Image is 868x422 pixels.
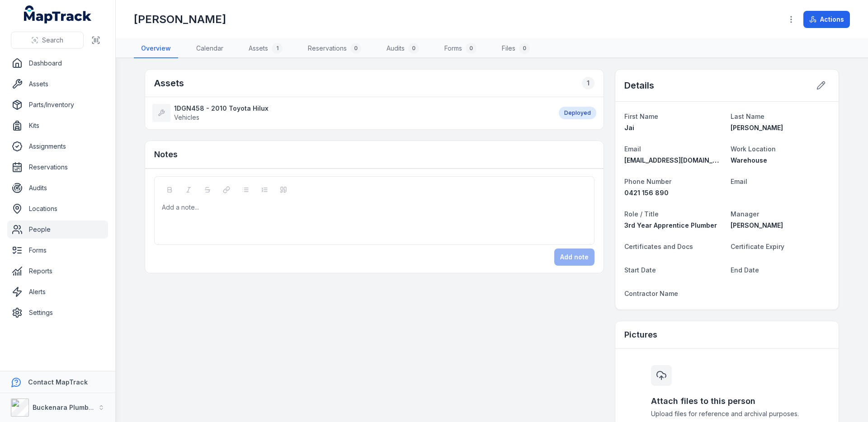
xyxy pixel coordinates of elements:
[134,12,226,27] h1: [PERSON_NAME]
[731,178,747,185] span: Email
[7,283,108,301] a: Alerts
[624,113,658,120] span: First Name
[7,54,108,72] a: Dashboard
[731,210,759,218] span: Manager
[731,266,759,274] span: End Date
[11,32,84,49] button: Search
[28,378,88,386] strong: Contact MapTrack
[154,77,184,89] h2: Assets
[731,243,784,250] span: Certificate Expiry
[241,39,290,58] a: Assets1
[651,409,803,418] span: Upload files for reference and archival purposes.
[624,124,634,131] span: Jai
[437,39,484,58] a: Forms0
[803,11,850,28] button: Actions
[582,77,594,89] div: 1
[624,210,659,218] span: Role / Title
[7,304,108,322] a: Settings
[624,266,656,274] span: Start Date
[624,189,669,197] span: 0421 156 890
[272,43,283,54] div: 1
[731,145,776,153] span: Work Location
[408,43,419,54] div: 0
[624,290,678,297] span: Contractor Name
[42,36,63,45] span: Search
[624,79,654,92] h2: Details
[174,104,269,113] strong: 1DGN458 - 2010 Toyota Hilux
[7,137,108,155] a: Assignments
[559,107,596,119] div: Deployed
[7,158,108,176] a: Reservations
[33,403,151,411] strong: Buckenara Plumbing Gas & Electrical
[152,104,550,122] a: 1DGN458 - 2010 Toyota HiluxVehicles
[624,328,657,341] h3: Pictures
[7,262,108,280] a: Reports
[7,96,108,114] a: Parts/Inventory
[379,39,426,58] a: Audits0
[731,156,767,164] span: Warehouse
[174,113,199,121] span: Vehicles
[7,200,108,218] a: Locations
[134,39,178,58] a: Overview
[731,113,764,120] span: Last Name
[24,5,92,23] a: MapTrack
[495,39,537,58] a: Files0
[624,243,693,250] span: Certificates and Docs
[624,178,671,185] span: Phone Number
[624,145,641,153] span: Email
[7,179,108,197] a: Audits
[624,221,717,229] span: 3rd Year Apprentice Plumber
[7,220,108,239] a: People
[7,117,108,135] a: Kits
[624,156,733,164] span: [EMAIL_ADDRESS][DOMAIN_NAME]
[731,221,783,229] span: [PERSON_NAME]
[651,395,803,408] h3: Attach files to this person
[154,148,178,161] h3: Notes
[731,124,783,131] span: [PERSON_NAME]
[350,43,361,54] div: 0
[466,43,476,54] div: 0
[7,75,108,93] a: Assets
[7,241,108,259] a: Forms
[301,39,368,58] a: Reservations0
[519,43,530,54] div: 0
[189,39,231,58] a: Calendar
